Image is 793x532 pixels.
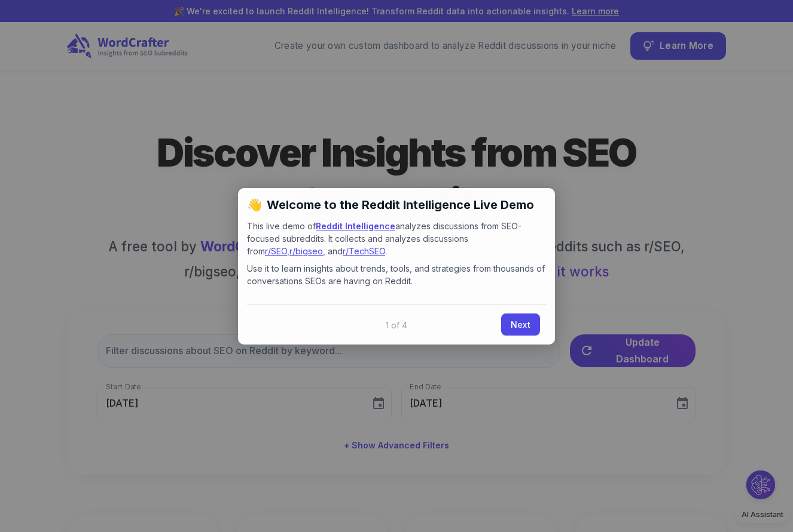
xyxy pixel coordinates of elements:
[265,246,287,256] a: r/SEO
[246,196,263,213] span: 👋
[289,246,323,256] a: r/bigseo
[247,220,546,257] p: This live demo of analyzes discussions from SEO-focused subreddits. It collects and analyzes disc...
[247,197,546,213] h2: Welcome to the Reddit Intelligence Live Demo
[343,246,385,256] a: r/TechSEO
[247,262,546,287] p: Use it to learn insights about trends, tools, and strategies from thousands of conversations SEOs...
[501,313,540,336] a: Next
[316,221,395,231] a: Reddit Intelligence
